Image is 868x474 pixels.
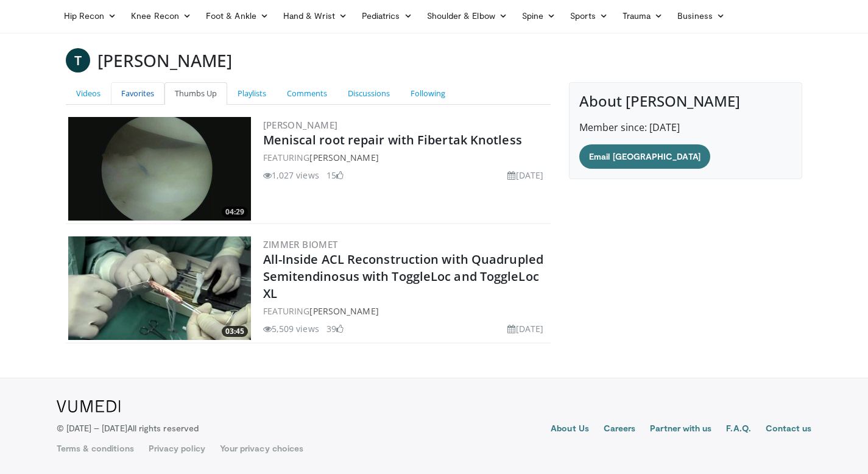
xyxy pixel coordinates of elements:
a: Foot & Ankle [199,4,276,28]
img: VuMedi Logo [57,400,121,412]
a: [PERSON_NAME] [263,119,338,131]
span: All rights reserved [127,423,199,433]
a: Hip Recon [57,4,124,28]
a: Contact us [766,422,812,437]
a: Terms & conditions [57,442,134,455]
a: Hand & Wrist [276,4,355,28]
a: Your privacy choices [220,442,303,455]
a: [PERSON_NAME] [309,152,378,163]
a: Shoulder & Elbow [420,4,515,28]
a: Email [GEOGRAPHIC_DATA] [579,144,710,169]
a: Meniscal root repair with Fibertak Knotless [263,132,522,148]
span: 03:45 [222,326,248,337]
li: 5,509 views [263,322,319,335]
li: [DATE] [507,169,543,182]
li: 15 [326,169,344,182]
span: 04:29 [222,207,248,218]
a: Partner with us [650,422,711,437]
a: T [66,48,90,73]
a: 04:29 [68,117,251,221]
a: Trauma [615,4,671,28]
a: Videos [66,82,111,105]
a: Privacy policy [149,442,205,455]
a: Favorites [111,82,164,105]
a: Thumbs Up [164,82,227,105]
a: Pediatrics [355,4,420,28]
p: Member since: [DATE] [579,120,792,135]
h3: [PERSON_NAME] [97,48,232,73]
div: FEATURING [263,305,549,317]
li: 39 [326,322,344,335]
li: 1,027 views [263,169,319,182]
a: Spine [515,4,563,28]
a: All-Inside ACL Reconstruction with Quadrupled Semitendinosus with ToggleLoc and ToggleLoc XL [263,251,544,302]
a: Discussions [337,82,400,105]
a: F.A.Q. [726,422,750,437]
img: 96d8b427-24cc-4c56-8abe-f05dc8e39787.300x170_q85_crop-smart_upscale.jpg [68,117,251,221]
img: 1d142664-2125-4bd9-a0af-507d166b9cfa.300x170_q85_crop-smart_upscale.jpg [68,236,251,340]
a: Zimmer Biomet [263,238,338,250]
a: Playlists [227,82,277,105]
a: Careers [604,422,636,437]
a: About Us [551,422,589,437]
a: [PERSON_NAME] [309,305,378,317]
a: Comments [277,82,337,105]
li: [DATE] [507,322,543,335]
a: Sports [563,4,615,28]
div: FEATURING [263,151,549,164]
h4: About [PERSON_NAME] [579,93,792,110]
a: 03:45 [68,236,251,340]
p: © [DATE] – [DATE] [57,422,199,434]
a: Knee Recon [124,4,199,28]
a: Business [670,4,732,28]
a: Following [400,82,456,105]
